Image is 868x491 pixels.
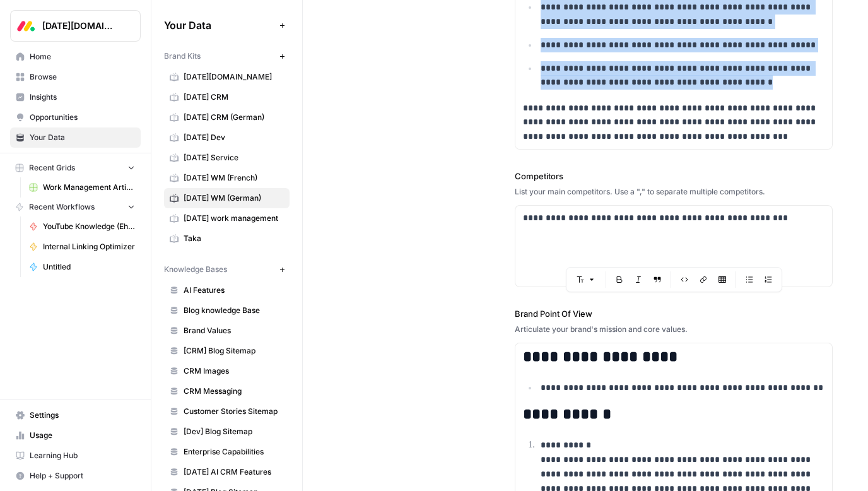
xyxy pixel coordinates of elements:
[515,170,833,182] label: Competitors
[164,107,290,127] a: [DATE] CRM (German)
[10,158,141,177] button: Recent Grids
[184,172,284,184] span: [DATE] WM (French)
[164,148,290,168] a: [DATE] Service
[184,365,284,377] span: CRM Images
[184,426,284,437] span: [Dev] Blog Sitemap
[184,345,284,357] span: [CRM] Blog Sitemap
[30,112,135,123] span: Opportunities
[184,406,284,417] span: Customer Stories Sitemap
[164,300,290,321] a: Blog knowledge Base
[184,132,284,143] span: [DATE] Dev
[23,216,141,237] a: YouTube Knowledge (Ehud)
[515,186,833,198] div: List your main competitors. Use a "," to separate multiple competitors.
[184,233,284,244] span: Taka
[10,446,141,466] a: Learning Hub
[164,381,290,401] a: CRM Messaging
[29,162,75,174] span: Recent Grids
[42,20,119,32] span: [DATE][DOMAIN_NAME]
[164,228,290,249] a: Taka
[43,261,135,273] span: Untitled
[184,386,284,397] span: CRM Messaging
[30,132,135,143] span: Your Data
[164,280,290,300] a: AI Features
[184,92,284,103] span: [DATE] CRM
[164,264,227,275] span: Knowledge Bases
[30,51,135,62] span: Home
[15,15,37,37] img: Monday.com Logo
[30,450,135,461] span: Learning Hub
[23,237,141,257] a: Internal Linking Optimizer
[29,201,95,213] span: Recent Workflows
[164,50,201,62] span: Brand Kits
[164,341,290,361] a: [CRM] Blog Sitemap
[164,127,290,148] a: [DATE] Dev
[184,285,284,296] span: AI Features
[10,198,141,216] button: Recent Workflows
[30,92,135,103] span: Insights
[30,410,135,421] span: Settings
[10,107,141,127] a: Opportunities
[10,405,141,425] a: Settings
[10,47,141,67] a: Home
[30,71,135,83] span: Browse
[164,208,290,228] a: [DATE] work management
[164,87,290,107] a: [DATE] CRM
[164,168,290,188] a: [DATE] WM (French)
[515,307,833,320] label: Brand Point Of View
[164,401,290,422] a: Customer Stories Sitemap
[10,67,141,87] a: Browse
[10,425,141,446] a: Usage
[515,324,833,335] div: Articulate your brand's mission and core values.
[184,71,284,83] span: [DATE][DOMAIN_NAME]
[184,152,284,163] span: [DATE] Service
[43,241,135,252] span: Internal Linking Optimizer
[164,18,274,33] span: Your Data
[164,442,290,462] a: Enterprise Capabilities
[10,127,141,148] a: Your Data
[164,67,290,87] a: [DATE][DOMAIN_NAME]
[23,177,141,198] a: Work Management Article Grid
[184,192,284,204] span: [DATE] WM (German)
[10,10,141,42] button: Workspace: Monday.com
[43,182,135,193] span: Work Management Article Grid
[184,466,284,478] span: [DATE] AI CRM Features
[184,446,284,458] span: Enterprise Capabilities
[164,188,290,208] a: [DATE] WM (German)
[184,213,284,224] span: [DATE] work management
[30,430,135,441] span: Usage
[10,466,141,486] button: Help + Support
[23,257,141,277] a: Untitled
[184,305,284,316] span: Blog knowledge Base
[10,87,141,107] a: Insights
[30,470,135,482] span: Help + Support
[184,325,284,336] span: Brand Values
[184,112,284,123] span: [DATE] CRM (German)
[164,462,290,482] a: [DATE] AI CRM Features
[164,321,290,341] a: Brand Values
[164,361,290,381] a: CRM Images
[164,422,290,442] a: [Dev] Blog Sitemap
[43,221,135,232] span: YouTube Knowledge (Ehud)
